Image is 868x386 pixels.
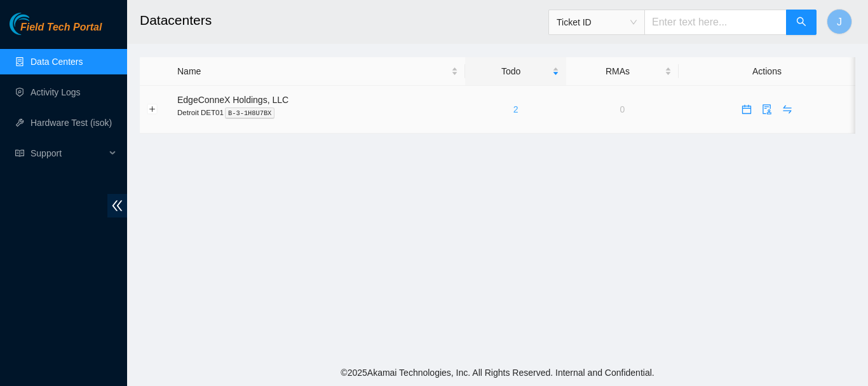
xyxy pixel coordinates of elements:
p: Detroit DET01 [177,107,458,118]
a: Activity Logs [31,87,81,97]
kbd: B-3-1H8U7BX [225,107,275,119]
button: Expand row [147,104,158,114]
footer: © 2025 Akamai Technologies, Inc. All Rights Reserved. Internal and Confidential. [127,359,868,386]
span: J [837,14,842,30]
a: 2 [513,104,519,114]
span: swap [778,104,797,114]
span: calendar [737,104,756,114]
button: search [786,10,817,35]
span: EdgeConneX Holdings, LLC [177,95,288,105]
img: Akamai Technologies [10,13,64,35]
a: calendar [736,104,757,114]
button: audit [757,99,777,120]
input: Enter text here... [644,10,787,35]
span: Ticket ID [557,13,637,32]
a: swap [777,104,797,114]
a: Hardware Test (isok) [31,118,112,128]
a: 0 [620,104,625,114]
button: swap [777,99,797,120]
span: Support [31,141,105,166]
a: audit [757,104,777,114]
span: audit [757,104,776,114]
th: Actions [679,57,855,86]
button: calendar [736,99,757,120]
span: double-left [107,194,127,217]
span: Field Tech Portal [20,22,102,34]
button: J [827,9,852,34]
a: Data Centers [31,57,83,67]
a: Akamai TechnologiesField Tech Portal [10,23,102,39]
span: search [796,17,806,29]
span: read [15,149,24,158]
